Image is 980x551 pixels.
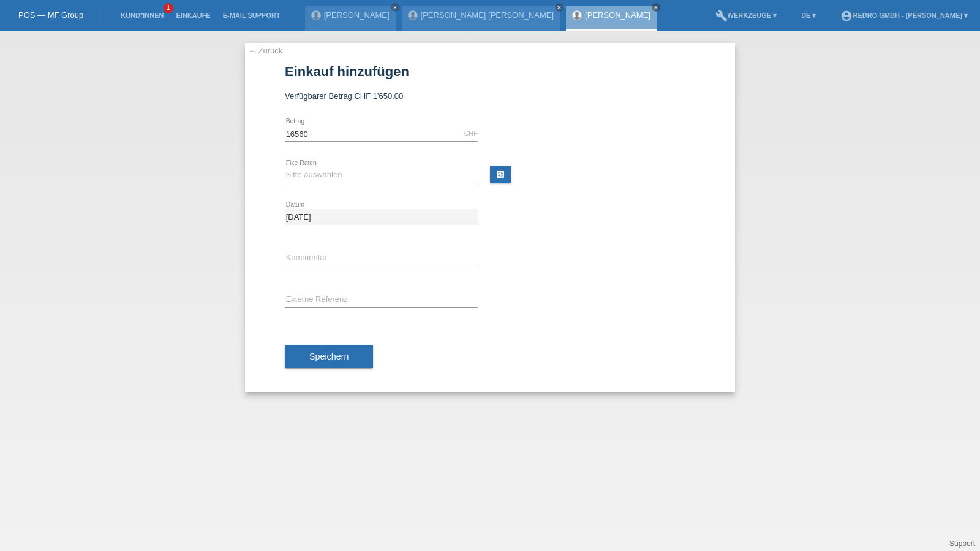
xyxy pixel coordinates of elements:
[285,345,373,369] button: Speichern
[949,539,975,548] a: Support
[248,46,282,55] a: ← Zurück
[421,10,554,20] a: [PERSON_NAME] [PERSON_NAME]
[324,10,390,20] a: [PERSON_NAME]
[285,91,695,101] div: Verfügbarer Betrag:
[653,4,659,10] i: close
[709,12,783,19] a: buildWerkzeuge ▾
[217,12,287,19] a: E-Mail Support
[164,3,173,13] span: 1
[652,3,660,12] a: close
[555,3,563,12] a: close
[795,12,822,19] a: DE ▾
[391,3,399,12] a: close
[715,10,728,22] i: build
[285,64,695,79] h1: Einkauf hinzufügen
[115,12,170,19] a: Kund*innen
[464,129,478,137] div: CHF
[170,12,216,19] a: Einkäufe
[496,169,505,179] i: calculate
[354,91,403,101] span: CHF 1'650.00
[834,12,974,19] a: account_circleRedro GmbH - [PERSON_NAME] ▾
[309,352,349,361] span: Speichern
[556,4,562,10] i: close
[392,4,398,10] i: close
[840,10,853,22] i: account_circle
[18,10,83,20] a: POS — MF Group
[585,10,650,20] a: [PERSON_NAME]
[490,166,511,183] a: calculate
